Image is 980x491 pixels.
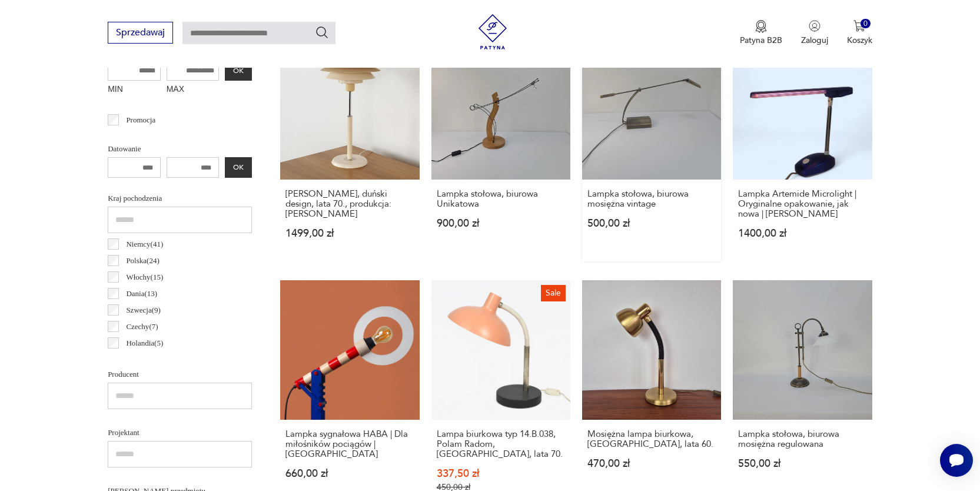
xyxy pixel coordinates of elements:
p: Niemcy ( 41 ) [126,238,163,251]
p: 1499,00 zł [285,228,414,238]
h3: Lampka Artemide Microlight | Oryginalne opakowanie, jak nowa | [PERSON_NAME] [738,189,866,219]
h3: Lampka stołowa, biurowa mosiężna vintage [587,189,716,209]
p: 550,00 zł [738,459,866,469]
p: Holandia ( 5 ) [126,337,163,350]
a: Lampka Artemide Microlight | Oryginalne opakowanie, jak nowa | Ernesto GismondiLampka Artemide Mi... [733,41,872,261]
p: 337,50 zł [437,469,565,479]
p: Czechy ( 7 ) [126,320,158,333]
p: Datowanie [108,142,252,155]
p: Dania ( 13 ) [126,287,157,300]
h3: [PERSON_NAME], duński design, lata 70., produkcja: [PERSON_NAME] [285,189,414,219]
h3: Mosiężna lampa biurkowa, [GEOGRAPHIC_DATA], lata 60. [587,429,716,449]
p: Koszyk [847,35,872,46]
img: Ikona koszyka [853,20,865,32]
a: Lampka stołowa, biurowa UnikatowaLampka stołowa, biurowa Unikatowa900,00 zł [431,41,570,261]
h3: Lampka stołowa, biurowa Unikatowa [437,189,565,209]
p: 470,00 zł [587,459,716,469]
button: OK [225,60,252,81]
p: Włochy ( 15 ) [126,271,163,284]
p: 900,00 zł [437,218,565,228]
p: 500,00 zł [587,218,716,228]
label: MAX [167,81,220,99]
p: [GEOGRAPHIC_DATA] ( 4 ) [126,353,213,366]
img: Ikonka użytkownika [809,20,820,32]
p: 1400,00 zł [738,228,866,238]
p: Polska ( 24 ) [126,254,159,267]
button: 0Koszyk [847,20,872,46]
button: Szukaj [315,25,329,39]
p: Patyna B2B [740,35,782,46]
img: Ikona medalu [755,20,767,33]
img: Patyna - sklep z meblami i dekoracjami vintage [475,14,510,49]
h3: Lampka sygnałowa HABA | Dla miłośników pociągów | [GEOGRAPHIC_DATA] [285,429,414,459]
p: Producent [108,368,252,381]
button: Sprzedawaj [108,22,173,44]
p: Promocja [126,114,155,127]
p: Projektant [108,426,252,439]
button: Patyna B2B [740,20,782,46]
label: MIN [108,81,161,99]
div: 0 [861,19,871,29]
h3: Lampa biurkowa typ 14.B.038, Polam Radom, [GEOGRAPHIC_DATA], lata 70. [437,429,565,459]
button: Zaloguj [801,20,828,46]
p: Kraj pochodzenia [108,192,252,205]
p: Szwecja ( 9 ) [126,304,161,317]
a: Sprzedawaj [108,29,173,38]
a: Lampka stołowa, biurowa mosiężna vintageLampka stołowa, biurowa mosiężna vintage500,00 zł [582,41,721,261]
p: 660,00 zł [285,469,414,479]
a: Lampa biurkowa, duński design, lata 70., produkcja: Dania[PERSON_NAME], duński design, lata 70., ... [280,41,419,261]
p: Zaloguj [801,35,828,46]
h3: Lampka stołowa, biurowa mosiężna regulowana [738,429,866,449]
a: Ikona medaluPatyna B2B [740,20,782,46]
button: OK [225,157,252,178]
iframe: Smartsupp widget button [940,444,973,477]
